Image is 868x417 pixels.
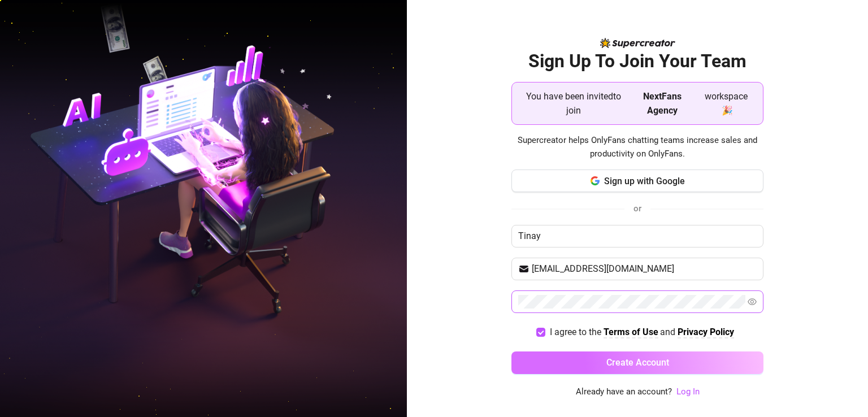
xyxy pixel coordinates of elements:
[676,385,700,399] a: Log In
[606,357,669,368] span: Create Account
[604,327,658,338] a: Terms of Use
[511,225,763,247] input: Enter your Name
[643,91,682,116] strong: NextFans Agency
[511,134,763,160] span: Supercreator helps OnlyFans chatting teams increase sales and productivity on OnlyFans.
[511,170,763,192] button: Sign up with Google
[748,297,757,306] span: eye
[550,327,604,337] span: I agree to the
[604,176,685,186] span: Sign up with Google
[676,386,700,397] a: Log In
[511,351,763,374] button: Create Account
[521,89,627,118] span: You have been invited to join
[600,38,675,48] img: logo-BBDzfeDw.svg
[678,327,734,337] strong: Privacy Policy
[660,327,678,337] span: and
[604,327,658,337] strong: Terms of Use
[698,89,754,118] span: workspace 🎉
[532,262,757,276] input: Your email
[576,385,672,399] span: Already have an account?
[511,50,763,73] h2: Sign Up To Join Your Team
[678,327,734,338] a: Privacy Policy
[633,203,641,214] span: or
